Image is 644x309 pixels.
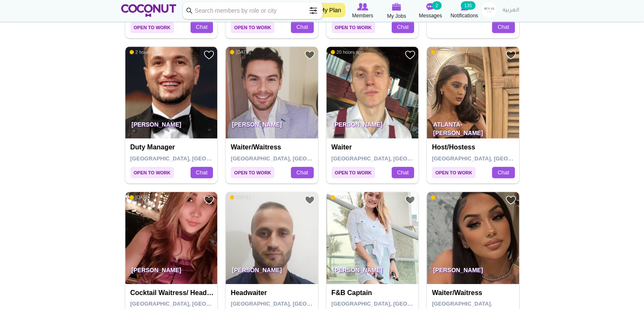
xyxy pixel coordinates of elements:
span: Open to Work [130,167,174,178]
h4: Headwaiter [231,289,315,297]
h4: F&B captain [332,289,416,297]
a: Add to Favourites [506,50,516,60]
a: Add to Favourites [405,195,415,205]
span: 5 hours ago [431,194,462,200]
a: Add to Favourites [304,195,315,205]
span: Open to Work [332,167,375,178]
span: [GEOGRAPHIC_DATA], [GEOGRAPHIC_DATA] [332,155,452,162]
a: Add to Favourites [405,50,415,60]
a: Notifications Notifications 135 [448,2,481,20]
span: [DATE] [230,49,251,55]
span: [GEOGRAPHIC_DATA], [GEOGRAPHIC_DATA] [432,155,553,162]
span: 20 hours ago [331,49,364,55]
p: [PERSON_NAME] [226,260,318,284]
p: [PERSON_NAME] [125,260,218,284]
a: My Jobs My Jobs [380,2,414,20]
a: My Plan [315,3,345,17]
span: [GEOGRAPHIC_DATA], [GEOGRAPHIC_DATA] [231,155,351,162]
a: Add to Favourites [304,50,315,60]
span: [GEOGRAPHIC_DATA], [GEOGRAPHIC_DATA] [130,301,251,307]
span: Open to Work [130,22,174,33]
a: Browse Members Members [346,2,380,20]
img: My Jobs [392,3,401,11]
span: Open to Work [432,167,475,178]
h4: Waiter [332,143,416,151]
h4: Waiter/Waitress [231,143,315,151]
span: [GEOGRAPHIC_DATA]. [432,301,492,307]
span: [DATE] [230,194,251,200]
a: Chat [492,167,514,179]
span: Members [352,11,373,20]
span: [DATE] [331,194,351,200]
p: [PERSON_NAME] [125,115,218,138]
span: Open to Work [231,22,274,33]
img: Browse Members [357,3,368,11]
h4: Waiter/Waitress [432,289,516,297]
a: Messages Messages 2 [414,2,448,20]
a: Chat [492,21,514,33]
span: [GEOGRAPHIC_DATA], [GEOGRAPHIC_DATA] [231,301,351,307]
a: Add to Favourites [506,195,516,205]
p: Atlanta-[PERSON_NAME] [427,115,519,138]
span: [GEOGRAPHIC_DATA], [GEOGRAPHIC_DATA] [130,155,251,162]
span: Messages [419,11,442,20]
p: [PERSON_NAME] [326,260,419,284]
span: My Jobs [387,12,406,20]
h4: Cocktail Waitress/ head waitresses/vip waitress/waitress [130,289,215,297]
img: Notifications [461,3,468,11]
span: 2 hours ago [130,49,160,55]
p: [PERSON_NAME] [326,115,419,138]
a: Add to Favourites [204,50,214,60]
span: Open to Work [332,22,375,33]
p: [PERSON_NAME] [226,115,318,138]
img: Home [121,4,177,17]
a: Chat [291,21,313,33]
a: العربية [498,2,523,19]
input: Search members by role or city [183,2,323,19]
a: Add to Favourites [204,195,214,205]
a: Chat [191,167,213,179]
small: 2 [432,1,441,10]
a: Chat [191,21,213,33]
p: [PERSON_NAME] [427,260,519,284]
h4: Duty Manager [130,143,215,151]
span: Notifications [451,11,478,20]
span: 7 hours ago [431,49,462,55]
img: Messages [426,3,435,11]
span: [GEOGRAPHIC_DATA], [GEOGRAPHIC_DATA] [332,301,452,307]
a: Chat [291,167,313,179]
a: Chat [392,167,414,179]
span: Open to Work [231,167,274,178]
a: Chat [392,21,414,33]
small: 135 [461,1,475,10]
span: [DATE] [130,194,150,200]
h4: Host/Hostess [432,143,516,151]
